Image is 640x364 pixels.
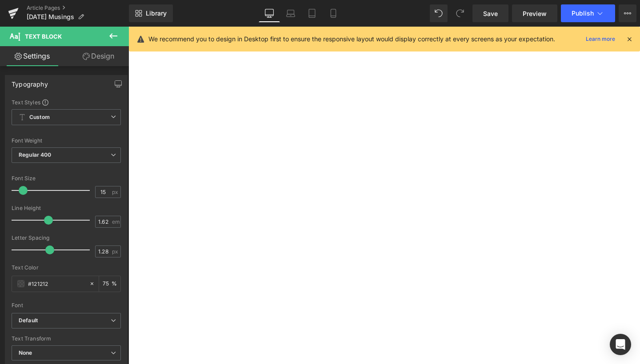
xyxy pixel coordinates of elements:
[430,4,448,22] button: Undo
[25,33,62,40] span: Text Block
[523,9,547,18] span: Preview
[99,276,120,292] div: %
[12,138,121,144] div: Font Weight
[146,9,167,17] span: Library
[512,4,557,22] a: Preview
[323,4,344,22] a: Mobile
[112,249,120,254] span: px
[148,34,555,44] p: We recommend you to design in Desktop first to ensure the responsive layout would display correct...
[619,4,636,22] button: More
[259,4,280,22] a: Desktop
[129,4,173,22] a: New Library
[66,46,131,66] a: Design
[572,10,594,17] span: Publish
[451,4,469,22] button: Redo
[19,317,38,324] i: Default
[12,175,121,182] div: Font Size
[280,4,301,22] a: Laptop
[12,75,48,88] div: Typography
[19,349,32,356] b: None
[27,13,74,20] span: [DATE] Musings
[28,279,85,289] input: Color
[27,4,129,12] a: Article Pages
[29,114,50,121] b: Custom
[561,4,615,22] button: Publish
[483,9,498,18] span: Save
[610,334,631,355] div: Open Intercom Messenger
[12,336,121,342] div: Text Transform
[12,265,121,271] div: Text Color
[19,151,52,158] b: Regular 400
[12,99,121,106] div: Text Styles
[112,189,120,195] span: px
[301,4,323,22] a: Tablet
[12,235,121,241] div: Letter Spacing
[112,219,120,225] span: em
[12,302,121,309] div: Font
[12,205,121,211] div: Line Height
[582,34,619,44] a: Learn more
